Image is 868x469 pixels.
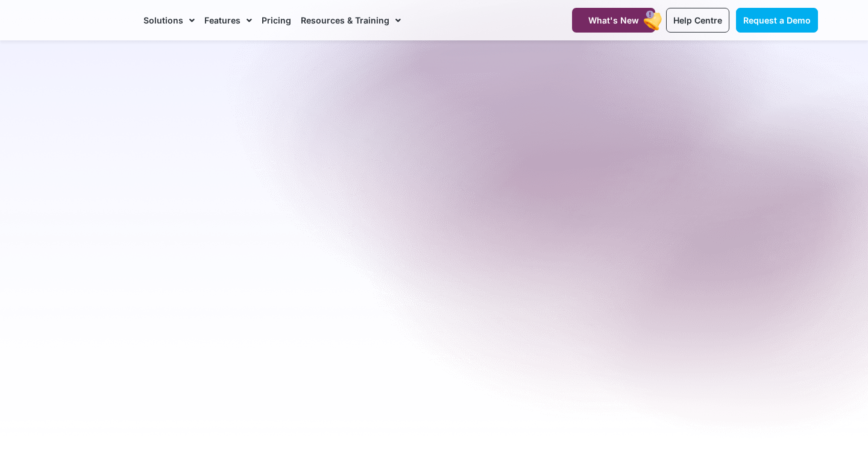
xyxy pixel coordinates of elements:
span: What's New [588,15,639,25]
a: Request a Demo [736,8,818,33]
img: CareMaster Logo [50,11,131,30]
a: What's New [572,8,655,33]
a: Help Centre [666,8,729,33]
span: Help Centre [673,15,722,25]
span: Request a Demo [743,15,811,25]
